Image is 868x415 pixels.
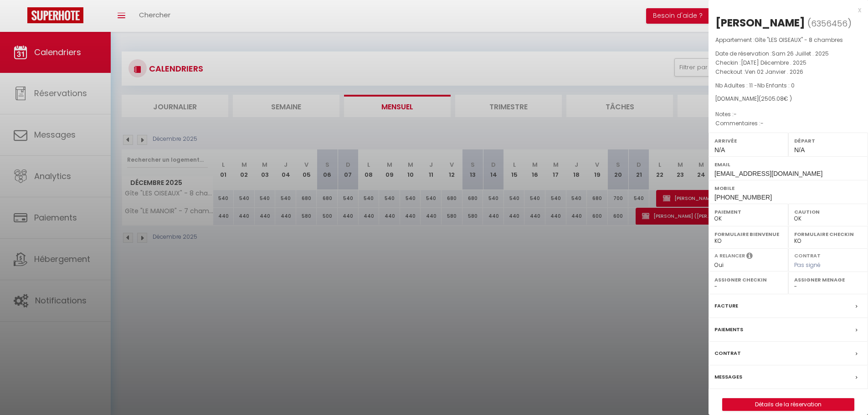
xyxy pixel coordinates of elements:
[715,82,795,89] span: Nb Adultes : 11 -
[746,252,753,262] i: Sélectionner OUI si vous souhaiter envoyer les séquences de messages post-checkout
[714,325,743,334] label: Paiements
[714,146,725,154] span: N/A
[807,17,852,30] span: ( )
[734,110,737,118] span: -
[714,194,772,201] span: [PHONE_NUMBER]
[709,5,861,15] div: x
[715,36,861,45] p: Appartement :
[714,230,782,239] label: Formulaire Bienvenue
[714,301,738,311] label: Facture
[745,68,803,76] span: Ven 02 Janvier . 2026
[715,67,861,77] p: Checkout :
[772,50,829,57] span: Sam 26 Juillet . 2025
[714,136,782,145] label: Arrivée
[714,207,782,216] label: Paiement
[811,18,847,29] span: 6356456
[794,146,805,154] span: N/A
[715,119,861,128] p: Commentaires :
[715,95,861,103] div: [DOMAIN_NAME]
[760,119,764,127] span: -
[715,110,861,119] p: Notes :
[794,252,821,258] label: Contrat
[715,58,861,67] p: Checkin :
[714,348,741,358] label: Contrat
[714,170,822,177] span: [EMAIL_ADDRESS][DOMAIN_NAME]
[794,275,862,284] label: Assigner Menage
[714,160,862,169] label: Email
[794,207,862,216] label: Caution
[715,15,805,30] div: [PERSON_NAME]
[714,184,862,193] label: Mobile
[714,372,742,382] label: Messages
[794,136,862,145] label: Départ
[759,95,792,102] span: ( € )
[761,95,784,102] span: 2505.08
[757,82,795,89] span: Nb Enfants : 0
[723,399,854,410] a: Détails de la réservation
[794,230,862,239] label: Formulaire Checkin
[755,36,843,44] span: Gîte "LES OISEAUX" - 8 chambres
[715,49,861,58] p: Date de réservation :
[741,59,806,67] span: [DATE] Décembre . 2025
[794,261,821,269] span: Pas signé
[714,275,782,284] label: Assigner Checkin
[714,252,745,260] label: A relancer
[722,398,854,411] button: Détails de la réservation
